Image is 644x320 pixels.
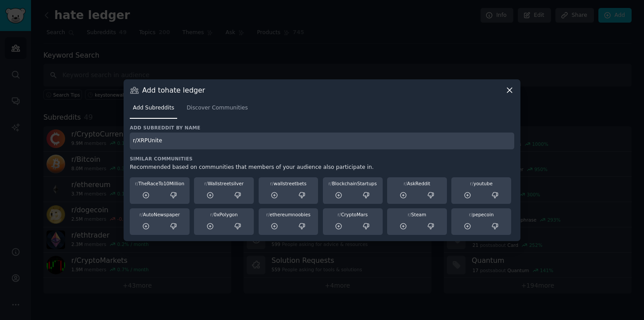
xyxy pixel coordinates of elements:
span: r/ [204,181,208,186]
h3: Add subreddit by name [130,125,514,131]
div: Recommended based on communities that members of your audience also participate in. [130,164,514,172]
input: Enter subreddit name and press enter [130,133,514,150]
div: BlockchainStartups [326,180,380,187]
a: Add Subreddits [130,101,177,119]
div: CryptoMars [326,211,380,218]
span: r/ [469,212,473,217]
h3: Add to hate ledger [142,86,205,95]
div: youtube [454,180,508,187]
a: Discover Communities [183,101,251,119]
span: r/ [470,181,473,186]
div: Wallstreetsilver [197,180,251,187]
span: Add Subreddits [133,104,174,112]
span: r/ [270,181,274,186]
span: r/ [135,181,139,186]
span: r/ [140,212,143,217]
span: r/ [403,181,407,186]
div: AskReddit [390,180,444,187]
div: AutoNewspaper [133,211,186,218]
span: r/ [407,212,411,217]
h3: Similar Communities [130,156,514,162]
div: 0xPolygon [197,211,251,218]
span: r/ [210,212,214,217]
div: Steam [390,211,444,218]
div: ethereumnoobies [262,211,315,218]
span: r/ [266,212,270,217]
span: r/ [329,181,332,186]
span: r/ [338,212,341,217]
div: TheRaceTo10Million [133,180,186,187]
span: Discover Communities [186,104,248,112]
div: wallstreetbets [262,180,315,187]
div: pepecoin [454,211,508,218]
